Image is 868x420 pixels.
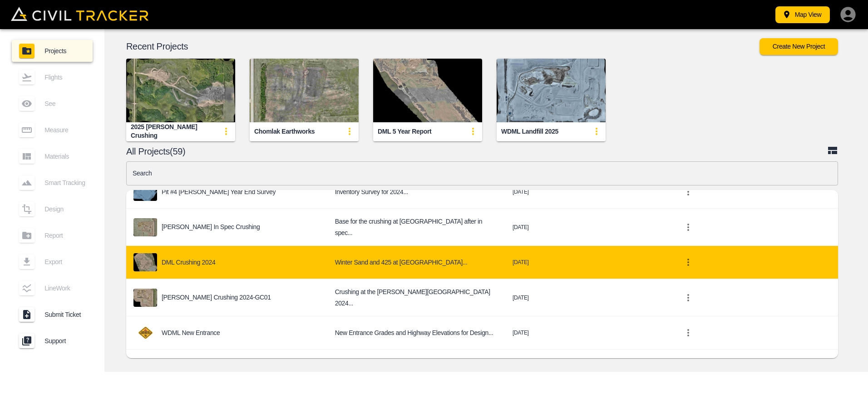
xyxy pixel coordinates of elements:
a: Projects [12,40,93,62]
button: update-card-details [217,122,235,140]
p: Pit #4 [PERSON_NAME] Year End Survey [162,188,276,195]
button: update-card-details [587,122,606,140]
td: [DATE] [505,279,671,316]
img: project-image [133,218,157,236]
h6: Crushing at the Dingman Pit 2024 [335,286,498,309]
img: project-image [133,324,157,342]
img: WDML Landfill 2025 [497,59,606,122]
img: project-image [133,183,157,201]
td: [DATE] [505,246,671,279]
div: Chomlak Earthworks [254,127,315,136]
h6: Inventory Survey for 2024 [335,186,498,198]
div: WDML Landfill 2025 [501,127,558,136]
td: [DATE] [505,209,671,246]
div: DML 5 Year Report [378,127,431,136]
span: Projects [44,47,85,55]
button: Create New Project [759,38,838,55]
p: WDML New Entrance [162,329,220,336]
h6: Base for the crushing at Dingman after in spec [335,216,498,238]
img: DML 5 Year Report [373,59,482,122]
p: Recent Projects [126,43,759,50]
p: [PERSON_NAME] Crushing 2024-GC01 [162,294,271,301]
p: [PERSON_NAME] In Spec Crushing [162,223,260,230]
a: Support [12,330,93,352]
p: DML Crushing 2024 [162,259,215,266]
img: 2025 Schultz Crushing [126,59,235,122]
span: Submit Ticket [44,311,85,318]
h6: New Entrance Grades and Highway Elevations for Design [335,327,498,339]
button: update-card-details [340,122,359,140]
td: 2024-31-7 [505,350,671,383]
a: Submit Ticket [12,304,93,325]
img: Civil Tracker [11,7,148,21]
img: project-image [133,289,157,307]
span: Support [44,337,85,345]
h6: Winter Sand and 425 at DML Pit [335,257,498,268]
button: update-card-details [464,122,482,140]
div: 2025 [PERSON_NAME] Crushing [131,123,217,140]
img: project-image [133,253,157,271]
button: Map View [775,6,830,23]
td: [DATE] [505,316,671,350]
img: Chomlak Earthworks [250,59,359,122]
p: All Projects(59) [126,148,827,155]
td: [DATE] [505,175,671,209]
img: project-image [133,357,157,375]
